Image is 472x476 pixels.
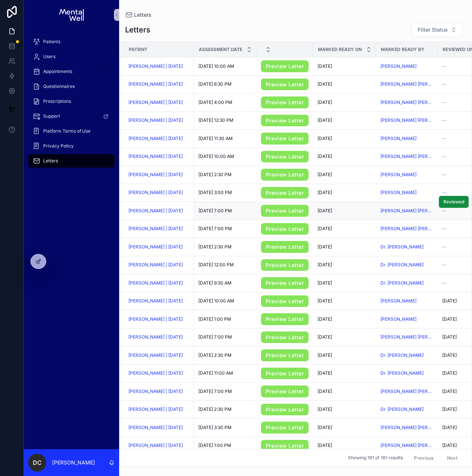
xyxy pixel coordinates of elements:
[318,370,371,376] a: [DATE]
[198,81,232,87] span: [DATE] 6:30 PM
[318,208,332,214] span: [DATE]
[128,153,183,159] a: [PERSON_NAME] | [DATE]
[261,205,309,217] a: Preview Letter
[261,385,309,397] a: Preview Letter
[198,99,232,105] span: [DATE] 4:00 PM
[261,187,309,199] a: Preview Letter
[261,223,309,235] a: Preview Letter
[261,133,309,145] a: Preview Letter
[318,352,332,358] span: [DATE]
[380,153,433,159] a: [PERSON_NAME] [PERSON_NAME]
[442,352,457,358] span: [DATE]
[318,226,371,232] a: [DATE]
[442,298,457,304] span: [DATE]
[43,39,60,45] span: Patients
[318,226,332,232] span: [DATE]
[128,370,189,376] a: [PERSON_NAME] | [DATE]
[318,298,332,304] span: [DATE]
[128,262,189,268] a: [PERSON_NAME] | [DATE]
[380,298,433,304] a: [PERSON_NAME]
[128,280,189,286] a: [PERSON_NAME] | [DATE]
[380,280,433,286] a: Dr. [PERSON_NAME]
[261,331,309,343] a: Preview Letter
[261,60,309,72] a: Preview Letter
[442,172,447,178] span: --
[198,388,232,394] span: [DATE] 7:00 PM
[128,406,183,412] span: [PERSON_NAME] | [DATE]
[442,262,447,268] span: --
[380,298,417,304] span: [PERSON_NAME]
[43,54,55,60] span: Users
[198,99,252,105] a: [DATE] 4:00 PM
[198,153,234,159] span: [DATE] 10:00 AM
[28,50,115,63] a: Users
[380,280,424,286] a: Dr. [PERSON_NAME]
[198,388,252,394] a: [DATE] 7:00 PM
[261,404,309,416] a: Preview Letter
[318,136,332,142] span: [DATE]
[128,298,189,304] a: [PERSON_NAME] | [DATE]
[318,153,332,159] span: [DATE]
[261,368,309,380] a: Preview Letter
[318,153,371,159] a: [DATE]
[261,151,309,163] a: Preview Letter
[128,280,183,286] a: [PERSON_NAME] | [DATE]
[380,81,433,87] span: [PERSON_NAME] [PERSON_NAME]
[198,153,252,159] a: [DATE] 10:00 AM
[261,241,309,253] a: Preview Letter
[128,117,183,123] a: [PERSON_NAME] | [DATE]
[198,226,252,232] a: [DATE] 7:00 PM
[442,136,447,142] span: --
[28,124,115,138] a: Platform Terms of Use
[128,298,183,304] span: [PERSON_NAME] | [DATE]
[318,262,332,268] span: [DATE]
[261,79,309,91] a: Preview Letter
[128,334,189,340] a: [PERSON_NAME] | [DATE]
[198,406,252,412] a: [DATE] 2:30 PM
[128,172,183,178] a: [PERSON_NAME] | [DATE]
[198,370,233,376] span: [DATE] 11:00 AM
[59,9,83,21] img: App logo
[318,190,332,196] span: [DATE]
[198,298,234,304] span: [DATE] 10:00 AM
[380,334,433,340] a: [PERSON_NAME] [PERSON_NAME]
[380,99,433,105] a: [PERSON_NAME] [PERSON_NAME]
[198,334,232,340] span: [DATE] 7:00 PM
[128,262,183,268] span: [PERSON_NAME] | [DATE]
[442,226,447,232] span: --
[128,81,189,87] a: [PERSON_NAME] | [DATE]
[380,316,417,322] span: [PERSON_NAME]
[128,370,183,376] a: [PERSON_NAME] | [DATE]
[261,259,309,271] a: Preview Letter
[318,262,371,268] a: [DATE]
[318,63,332,69] span: [DATE]
[198,63,234,69] span: [DATE] 10:00 AM
[43,69,72,74] span: Appointments
[128,117,189,123] a: [PERSON_NAME] | [DATE]
[261,169,309,181] a: Preview Letter
[198,117,233,123] span: [DATE] 12:30 PM
[43,158,58,164] span: Letters
[128,226,183,232] a: [PERSON_NAME] | [DATE]
[380,63,417,69] a: [PERSON_NAME]
[134,11,152,19] span: Letters
[380,226,433,232] a: [PERSON_NAME] [PERSON_NAME]
[128,244,189,250] a: [PERSON_NAME] | [DATE]
[380,370,424,376] span: Dr. [PERSON_NAME]
[128,172,189,178] a: [PERSON_NAME] | [DATE]
[128,63,189,69] a: [PERSON_NAME] | [DATE]
[318,117,371,123] a: [DATE]
[128,334,183,340] span: [PERSON_NAME] | [DATE]
[380,190,433,196] a: [PERSON_NAME]
[128,316,183,322] a: [PERSON_NAME] | [DATE]
[380,208,433,214] a: [PERSON_NAME] [PERSON_NAME]
[318,63,371,69] a: [DATE]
